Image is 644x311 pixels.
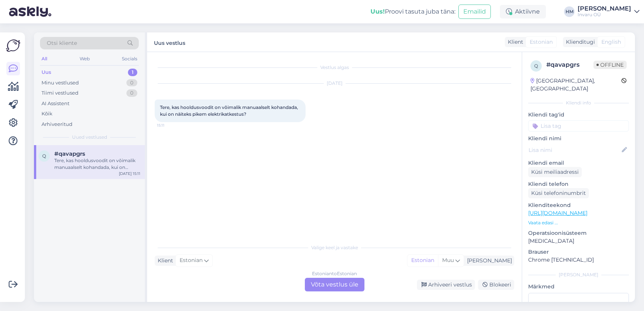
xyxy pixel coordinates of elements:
[41,110,52,118] div: Kõik
[563,38,595,46] div: Klienditugi
[464,257,512,265] div: [PERSON_NAME]
[155,64,514,71] div: Vestlus algas
[564,6,575,17] div: HM
[370,7,455,16] div: Proovi tasuta juba täna:
[154,37,185,47] label: Uus vestlus
[528,283,629,291] p: Märkmed
[528,229,629,237] p: Operatsioonisüsteem
[41,79,79,87] div: Minu vestlused
[41,69,51,76] div: Uus
[417,280,475,290] div: Arhiveeri vestlus
[505,38,523,46] div: Klient
[528,159,629,167] p: Kliendi email
[458,5,491,19] button: Emailid
[157,123,185,128] span: 15:11
[41,100,69,107] div: AI Assistent
[155,257,173,265] div: Klient
[534,63,538,69] span: q
[529,146,620,154] input: Lisa nimi
[528,100,629,106] div: Kliendi info
[370,8,385,15] b: Uus!
[578,12,631,18] div: Invaru OÜ
[528,111,629,119] p: Kliendi tag'id
[578,6,631,12] div: [PERSON_NAME]
[312,270,357,277] div: Estonian to Estonian
[160,104,299,117] span: Tere, kas hooldusvoodit on võimalik manuaalselt kohandada, kui on näiteks pikem elektrikatkestus?
[126,89,137,97] div: 0
[578,6,639,18] a: [PERSON_NAME]Invaru OÜ
[40,54,49,64] div: All
[528,188,589,198] div: Küsi telefoninumbrit
[530,38,553,46] span: Estonian
[528,248,629,256] p: Brauser
[528,210,587,216] a: [URL][DOMAIN_NAME]
[72,134,107,141] span: Uued vestlused
[41,89,78,97] div: Tiimi vestlused
[120,54,139,64] div: Socials
[54,150,85,157] span: #qavapgrs
[601,38,621,46] span: English
[47,39,77,47] span: Otsi kliente
[42,153,46,159] span: q
[78,54,91,64] div: Web
[528,167,582,177] div: Küsi meiliaadressi
[528,180,629,188] p: Kliendi telefon
[54,157,140,171] div: Tere, kas hooldusvoodit on võimalik manuaalselt kohandada, kui on näiteks pikem elektrikatkestus?
[530,77,621,93] div: [GEOGRAPHIC_DATA], [GEOGRAPHIC_DATA]
[6,38,20,53] img: Askly Logo
[528,135,629,142] p: Kliendi nimi
[126,79,137,87] div: 0
[442,257,454,264] span: Muu
[528,219,629,226] p: Vaata edasi ...
[180,256,203,265] span: Estonian
[528,271,629,278] div: [PERSON_NAME]
[478,280,514,290] div: Blokeeri
[128,69,137,76] div: 1
[546,60,593,69] div: # qavapgrs
[500,5,546,18] div: Aktiivne
[155,244,514,251] div: Valige keel ja vastake
[407,255,438,266] div: Estonian
[41,121,72,128] div: Arhiveeritud
[119,171,140,176] div: [DATE] 15:11
[155,80,514,87] div: [DATE]
[528,120,629,132] input: Lisa tag
[528,256,629,264] p: Chrome [TECHNICAL_ID]
[593,61,627,69] span: Offline
[528,201,629,209] p: Klienditeekond
[528,237,629,245] p: [MEDICAL_DATA]
[305,278,364,291] div: Võta vestlus üle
